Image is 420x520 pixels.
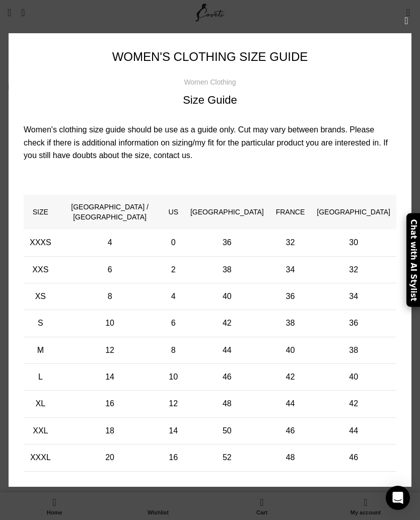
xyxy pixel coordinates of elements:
td: 36 [184,230,270,256]
td: 10 [163,364,184,391]
td: 36 [270,283,311,310]
td: 48 [270,444,311,471]
td: 40 [270,337,311,363]
td: [GEOGRAPHIC_DATA] / [GEOGRAPHIC_DATA] [57,195,163,230]
td: 34 [270,256,311,283]
td: 12 [163,391,184,417]
td: 10 [57,310,163,337]
td: 46 [184,364,270,391]
td: 46 [270,417,311,444]
td: 34 [311,283,396,310]
td: S [24,310,57,337]
button: × [394,8,419,33]
td: 42 [311,391,396,417]
td: 44 [270,391,311,417]
td: 18 [57,417,163,444]
p: Women's clothing size guide should be use as a guide only. Cut may vary between brands. Please ch... [24,123,396,162]
td: 2 [163,256,184,283]
td: 30 [311,230,396,256]
div: Open Intercom Messenger [386,486,410,510]
td: 8 [57,283,163,310]
td: 40 [311,364,396,391]
td: [GEOGRAPHIC_DATA] [184,195,270,230]
td: 46 [311,444,396,471]
td: XS [24,283,57,310]
td: XXXL [24,444,57,471]
td: 32 [270,230,311,256]
td: 14 [163,417,184,444]
td: 48 [184,391,270,417]
td: XL [24,391,57,417]
td: 40 [184,283,270,310]
td: [GEOGRAPHIC_DATA] [311,195,396,230]
td: 16 [57,391,163,417]
td: 36 [311,310,396,337]
td: XXXS [24,230,57,256]
td: 38 [184,256,270,283]
td: 0 [163,230,184,256]
div: Women Clothing [184,77,236,88]
td: 32 [311,256,396,283]
td: XXS [24,256,57,283]
td: M [24,337,57,363]
td: 42 [184,310,270,337]
td: 12 [57,337,163,363]
td: 16 [163,444,184,471]
td: 6 [163,310,184,337]
td: 6 [57,256,163,283]
h4: Women's clothing size guide [24,48,396,65]
td: 42 [270,364,311,391]
td: 14 [57,364,163,391]
td: 50 [184,417,270,444]
td: XXL [24,417,57,444]
td: US [163,195,184,230]
td: 38 [311,337,396,363]
td: 4 [163,283,184,310]
td: 44 [184,337,270,363]
td: 38 [270,310,311,337]
td: 8 [163,337,184,363]
td: Size [24,195,57,230]
td: 44 [311,417,396,444]
td: France [270,195,311,230]
td: 52 [184,444,270,471]
h4: Size Guide [183,93,237,108]
td: L [24,364,57,391]
td: 4 [57,230,163,256]
td: 20 [57,444,163,471]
